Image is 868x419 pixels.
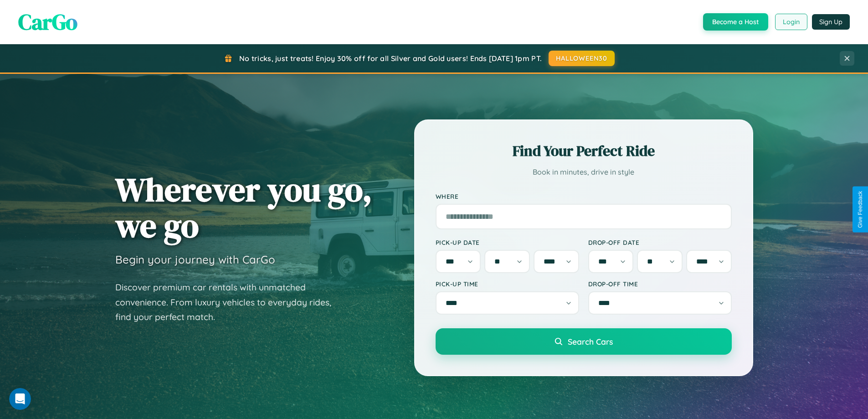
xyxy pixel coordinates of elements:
[115,253,275,266] h3: Begin your journey with CarGo
[549,51,615,66] button: HALLOWEEN30
[588,280,732,288] label: Drop-off Time
[775,14,807,30] button: Login
[436,328,732,355] button: Search Cars
[568,336,613,347] span: Search Cars
[436,141,732,161] h2: Find Your Perfect Ride
[857,191,863,228] div: Give Feedback
[588,238,732,246] label: Drop-off Date
[239,54,542,63] span: No tricks, just treats! Enjoy 30% off for all Silver and Gold users! Ends [DATE] 1pm PT.
[436,280,579,288] label: Pick-up Time
[115,171,372,243] h1: Wherever you go, we go
[812,14,850,30] button: Sign Up
[436,238,579,246] label: Pick-up Date
[436,192,732,200] label: Where
[18,7,77,37] span: CarGo
[436,166,732,179] p: Book in minutes, drive in style
[703,13,768,31] button: Become a Host
[115,280,343,325] p: Discover premium car rentals with unmatched convenience. From luxury vehicles to everyday rides, ...
[9,388,31,410] iframe: Intercom live chat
